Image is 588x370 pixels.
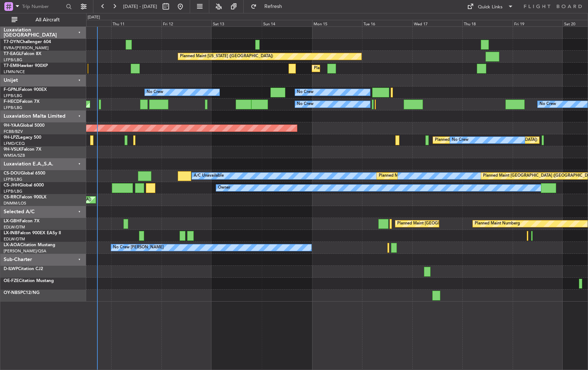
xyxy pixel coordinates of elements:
[258,4,289,9] span: Refresh
[435,135,537,146] div: Planned [GEOGRAPHIC_DATA] ([GEOGRAPHIC_DATA])
[4,195,46,199] a: CS-RRCFalcon 900LX
[4,183,44,188] a: CS-JHHGlobal 6000
[4,177,22,182] a: LFPB/LBG
[247,1,291,12] button: Refresh
[4,267,18,271] span: D-ILWP
[297,99,314,110] div: No Crew
[4,45,49,51] a: EVRA/[PERSON_NAME]
[4,69,25,75] a: LFMN/NCE
[4,183,19,188] span: CS-JHH
[218,182,230,193] div: Owner
[4,195,19,199] span: CS-RRC
[180,51,273,62] div: Planned Maint [US_STATE] ([GEOGRAPHIC_DATA])
[379,171,493,181] div: Planned Maint [GEOGRAPHIC_DATA] ([GEOGRAPHIC_DATA])
[4,243,55,247] a: LX-AOACitation Mustang
[194,171,224,181] div: A/C Unavailable
[4,40,20,44] span: T7-DYN
[362,20,412,26] div: Tue 16
[4,105,22,110] a: LFPB/LBG
[262,20,312,26] div: Sun 14
[397,218,511,229] div: Planned Maint [GEOGRAPHIC_DATA] ([GEOGRAPHIC_DATA])
[4,236,25,242] a: EDLW/DTM
[462,20,513,26] div: Thu 18
[4,64,48,68] a: T7-EMIHawker 900XP
[4,88,47,92] a: F-GPNJFalcon 900EX
[4,279,19,283] span: OE-FZE
[61,20,112,26] div: Wed 10
[111,20,161,26] div: Thu 11
[161,20,212,26] div: Fri 12
[4,153,25,158] a: WMSA/SZB
[88,14,100,21] div: [DATE]
[463,1,517,12] button: Quick Links
[19,17,76,22] span: All Aircraft
[4,243,20,247] span: LX-AOA
[123,3,157,10] span: [DATE] - [DATE]
[312,20,362,26] div: Mon 15
[4,291,20,295] span: OY-NBS
[513,20,563,26] div: Fri 19
[475,218,520,229] div: Planned Maint Nurnberg
[4,52,41,56] a: T7-EAGLFalcon 8X
[4,52,21,56] span: T7-EAGL
[4,231,18,235] span: LX-INB
[4,219,39,223] a: LX-GBHFalcon 7X
[4,100,20,104] span: F-HECD
[4,135,18,140] span: 9H-LPZ
[478,4,503,11] div: Quick Links
[22,1,64,12] input: Trip Number
[4,123,20,128] span: 9H-YAA
[4,279,54,283] a: OE-FZECitation Mustang
[4,201,26,206] a: DNMM/LOS
[4,147,21,152] span: 9H-VSLK
[4,129,23,134] a: FCBB/BZV
[4,141,25,146] a: LFMD/CEQ
[4,147,41,152] a: 9H-VSLKFalcon 7X
[113,242,164,253] div: No Crew [PERSON_NAME]
[211,20,262,26] div: Sat 13
[4,64,18,68] span: T7-EMI
[4,224,25,230] a: EDLW/DTM
[4,189,22,194] a: LFPB/LBG
[4,231,61,235] a: LX-INBFalcon 900EX EASy II
[297,87,314,98] div: No Crew
[4,57,22,63] a: LFPB/LBG
[4,93,22,98] a: LFPB/LBG
[4,171,45,176] a: CS-DOUGlobal 6500
[412,20,463,26] div: Wed 17
[4,135,41,140] a: 9H-LPZLegacy 500
[4,40,51,44] a: T7-DYNChallenger 604
[8,14,79,26] button: All Aircraft
[539,99,556,110] div: No Crew
[4,219,20,223] span: LX-GBH
[147,87,163,98] div: No Crew
[4,100,39,104] a: F-HECDFalcon 7X
[4,291,39,295] a: OY-NBSPC12/NG
[4,248,46,254] a: [PERSON_NAME]/QSA
[452,135,469,146] div: No Crew
[4,171,21,176] span: CS-DOU
[314,63,383,74] div: Planned Maint [GEOGRAPHIC_DATA]
[4,267,43,271] a: D-ILWPCitation CJ2
[4,123,45,128] a: 9H-YAAGlobal 5000
[4,88,19,92] span: F-GPNJ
